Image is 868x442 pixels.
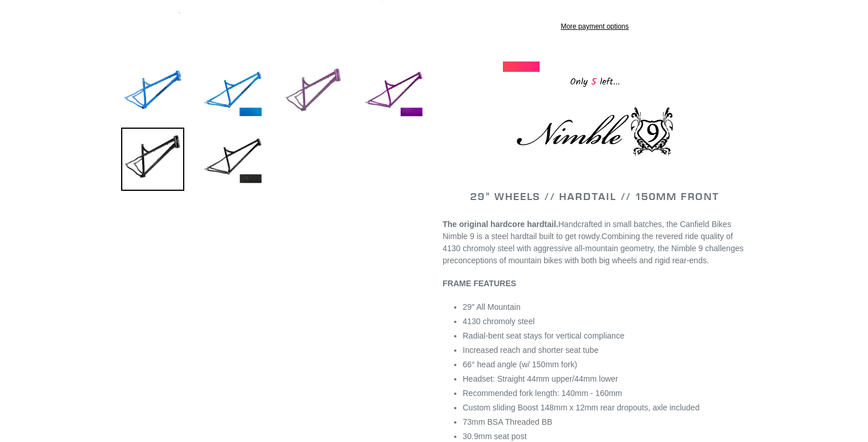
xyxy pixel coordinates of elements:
[445,21,744,32] a: More payment options
[463,389,622,398] span: Recommended fork length: 140mm - 160mm
[282,61,345,124] img: Load image into Gallery viewer, NIMBLE 9 - Frameset
[443,232,743,265] span: Combining the revered ride quality of 4130 chromoly steel with aggressive all-mountain geometry, ...
[463,360,577,369] span: 66° head angle (w/ 150mm fork)
[463,302,521,312] span: 29″ All Mountain
[463,345,599,355] span: Increased reach and shorter seat tube
[201,61,265,124] img: Load image into Gallery viewer, NIMBLE 9 - Frameset
[463,374,618,383] span: Headset: Straight 44mm upper/44mm lower
[470,190,719,203] span: 29" WHEELS // HARDTAIL // 150MM FRONT
[463,432,526,441] span: 30.9mm seat post
[463,331,625,340] span: Radial-bent seat stays for vertical compliance
[463,417,552,426] span: 73mm BSA Threaded BB
[443,220,558,229] strong: The original hardcore hardtail.
[201,128,265,191] img: Load image into Gallery viewer, NIMBLE 9 - Frameset
[463,403,699,412] span: Custom sliding Boost 148mm x 12mm rear dropouts, axle included
[362,61,425,124] img: Load image into Gallery viewer, NIMBLE 9 - Frameset
[503,72,687,90] div: Only left...
[121,128,184,191] img: Load image into Gallery viewer, NIMBLE 9 - Frameset
[121,61,184,124] img: Load image into Gallery viewer, NIMBLE 9 - Frameset
[463,317,534,326] span: 4130 chromoly steel
[443,220,731,241] span: Handcrafted in small batches, the Canfield Bikes Nimble 9 is a steel hardtail built to get rowdy.
[443,279,516,288] b: FRAME FEATURES
[588,75,600,89] span: 5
